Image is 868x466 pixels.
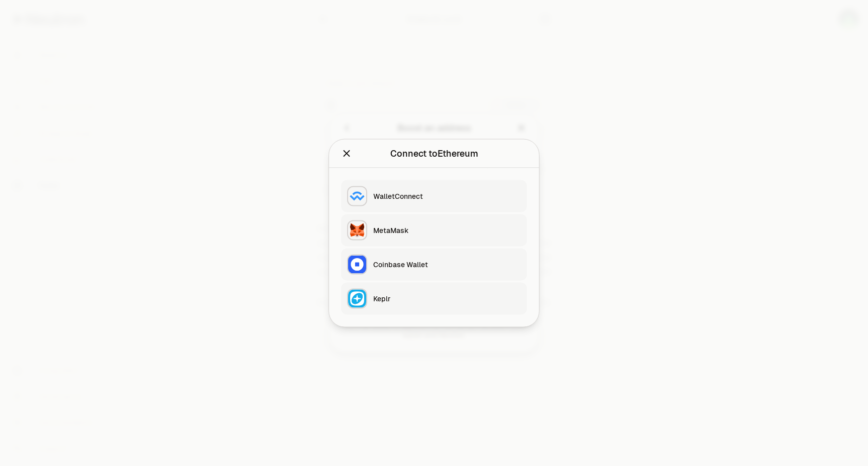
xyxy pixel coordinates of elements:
button: Close [341,147,352,161]
img: WalletConnect [348,187,366,205]
button: KeplrKeplr [341,283,527,315]
img: Coinbase Wallet [348,256,366,274]
button: MetaMaskMetaMask [341,214,527,247]
img: Keplr [348,290,366,308]
div: Coinbase Wallet [373,260,521,270]
div: Keplr [373,294,521,304]
div: WalletConnect [373,191,521,201]
button: Coinbase WalletCoinbase Wallet [341,249,527,281]
img: MetaMask [348,221,366,240]
div: Connect to Ethereum [390,147,478,161]
button: WalletConnectWalletConnect [341,180,527,212]
div: MetaMask [373,225,521,236]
